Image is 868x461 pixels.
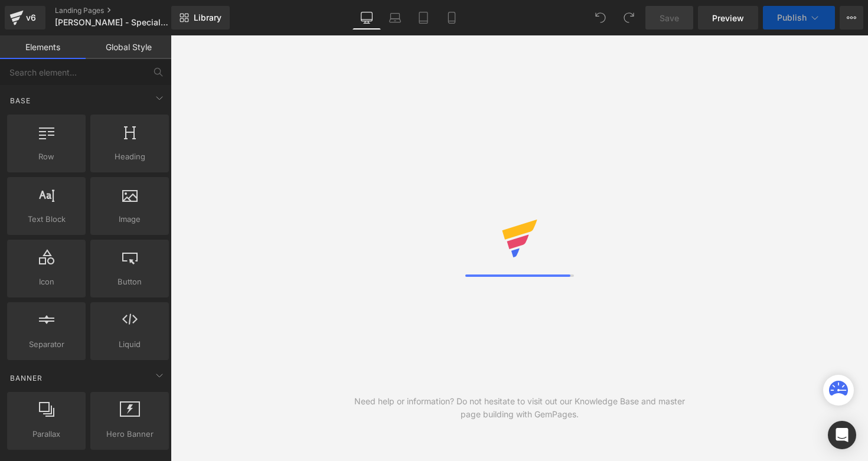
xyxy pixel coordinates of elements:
span: Publish [777,13,807,22]
a: Mobile [438,6,466,30]
span: Text Block [11,213,82,225]
span: Icon [11,276,82,288]
div: Need help or information? Do not hesitate to visit out our Knowledge Base and master page buildin... [345,395,694,421]
span: Button [94,276,165,288]
div: v6 [24,10,38,25]
span: Banner [9,372,44,384]
span: Row [11,151,82,163]
a: Preview [698,6,758,30]
span: Parallax [11,428,82,440]
span: Preview [712,12,744,24]
a: Global Style [86,35,171,59]
span: [PERSON_NAME] - Special Offer (Removed filter drop down) [55,18,168,27]
span: Hero Banner [94,428,165,440]
span: Heading [94,151,165,163]
span: Liquid [94,338,165,351]
button: Publish [763,6,835,30]
a: Laptop [381,6,409,30]
span: Base [9,95,32,106]
a: Tablet [409,6,438,30]
span: Separator [11,338,82,351]
span: Library [194,12,221,23]
a: New Library [171,6,230,30]
button: Redo [617,6,641,30]
button: Undo [589,6,612,30]
a: Landing Pages [55,6,191,15]
a: Desktop [353,6,381,30]
a: v6 [5,6,45,30]
div: Open Intercom Messenger [828,421,856,449]
button: More [840,6,863,30]
span: Image [94,213,165,225]
span: Save [660,12,679,24]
